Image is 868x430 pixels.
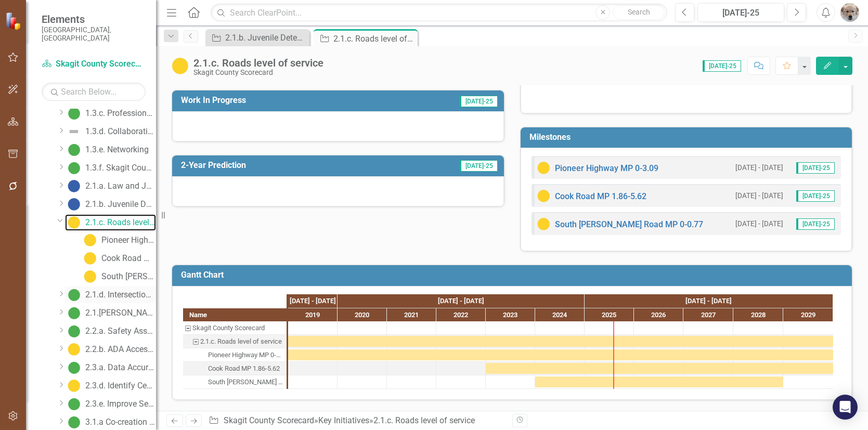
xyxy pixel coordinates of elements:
div: Pioneer Highway MP 0-3.09 [183,348,287,362]
button: Search [613,5,665,20]
img: No Information [68,198,80,211]
img: On Target [68,307,80,319]
img: Ken Hansen [840,3,859,22]
div: 2.1.c. Roads level of service [193,57,323,69]
a: 1.3.e. Networking [65,141,149,158]
div: Task: Start date: 2019-01-01 End date: 2029-12-31 [288,336,833,347]
img: Caution [68,216,80,229]
img: Caution [537,218,550,230]
small: [DATE] - [DATE] [735,219,783,229]
div: 2020 [338,308,387,322]
div: 2021 [387,308,436,322]
div: 2.1.c. Roads level of service [373,415,475,425]
h3: 2-Year Prediction [181,161,379,170]
div: 2.1.c. Roads level of service [333,32,415,45]
small: [DATE] - [DATE] [735,191,783,201]
div: 1.3.e. Networking [85,145,149,154]
div: Task: Start date: 2024-01-01 End date: 2028-12-31 [535,376,783,387]
a: 2.1.d. Intersections level of service [65,286,156,303]
a: South [PERSON_NAME] Road MP 0-0.77 [81,268,156,285]
a: 2.3.e. Improve Security Posture of Technology infrastructure [65,396,156,412]
div: 2.1.d. Intersections level of service [85,290,156,299]
div: 2.3.a. Data Accuracy Improvement Project [85,363,156,372]
div: Skagit County Scorecard [192,321,265,335]
div: 2029 [783,308,833,322]
div: 2.1.a. Law and Justice Campus [85,181,156,191]
small: [DATE] - [DATE] [735,163,783,173]
input: Search Below... [42,83,146,101]
div: 2028 [733,308,783,322]
a: Skagit County Scorecard [42,58,146,70]
img: On Target [68,162,80,174]
img: On Target [68,361,80,374]
span: Search [628,8,650,16]
div: 2.3.d. Identify Centralized Digital Portfolio (shared technology) [85,381,156,390]
div: [DATE]-25 [701,7,781,19]
a: 2.1.c. Roads level of service [65,214,156,231]
div: Cook Road MP 1.86-5.62 [208,362,280,375]
div: 2.1.c. Roads level of service [85,218,156,227]
a: Skagit County Scorecard [224,415,314,425]
img: Caution [172,58,188,74]
img: Caution [84,234,96,246]
div: South [PERSON_NAME] Road MP 0-0.77 [208,375,283,389]
div: 2.3.e. Improve Security Posture of Technology infrastructure [85,399,156,409]
img: ClearPoint Strategy [5,11,24,30]
img: On Target [68,289,80,301]
div: 2026 [634,308,683,322]
div: 2027 [683,308,733,322]
a: Key Initiatives [318,415,369,425]
div: 2025 [585,308,634,322]
a: 2.3.a. Data Accuracy Improvement Project [65,359,156,376]
span: [DATE]-25 [459,160,498,172]
a: 2.2.a. Safety Assessments of County Campuses and Facilities [65,323,156,340]
div: Skagit County Scorecard [183,321,287,335]
img: Caution [537,190,550,202]
div: 2.1.[PERSON_NAME] level of service [85,308,156,318]
img: On Target [68,107,80,120]
div: 2023 [486,308,535,322]
div: Task: Start date: 2019-01-01 End date: 2029-12-31 [288,349,833,360]
div: 2022 [436,308,486,322]
div: 2.1.b. Juvenile Detention Facility [225,31,307,44]
div: 2018 - 2019 [288,294,338,308]
div: 1.3.d. Collaboration project [85,127,156,136]
span: Elements [42,13,146,25]
div: 1.3.c. Professional development program [85,109,156,118]
img: Caution [84,270,96,283]
a: 2.2.b. ADA Accessibility [65,341,156,358]
div: 2.1.b. Juvenile Detention Facility [85,200,156,209]
span: [DATE]-25 [703,60,741,72]
a: Pioneer Highway MP 0-3.09 [555,163,658,173]
div: 2019 [288,308,338,322]
div: Pioneer Highway MP 0-3.09 [101,236,156,245]
div: 1.3.f. Skagit County WEESK Training [85,163,156,173]
div: 2025 - 2029 [585,294,833,308]
img: Caution [537,162,550,174]
span: [DATE]-25 [796,162,835,174]
a: Pioneer Highway MP 0-3.09 [81,232,156,249]
img: On Target [68,144,80,156]
a: 1.3.c. Professional development program [65,105,156,122]
img: Not Defined [68,125,80,138]
a: 1.3.d. Collaboration project [65,123,156,140]
span: [DATE]-25 [459,96,498,107]
div: Task: Skagit County Scorecard Start date: 2019-01-01 End date: 2019-01-02 [183,321,287,335]
h3: Gantt Chart [181,270,847,280]
img: Caution [68,380,80,392]
img: On Target [68,416,80,428]
div: 2.2.b. ADA Accessibility [85,345,156,354]
div: Skagit County Scorecard [193,69,323,76]
div: 2.1.c. Roads level of service [183,335,287,348]
h3: Milestones [529,133,847,142]
div: Task: Start date: 2023-01-01 End date: 2029-12-31 [183,362,287,375]
div: » » [209,415,504,427]
a: 2.1.a. Law and Justice Campus [65,178,156,194]
small: [GEOGRAPHIC_DATA], [GEOGRAPHIC_DATA] [42,25,146,43]
div: South Laventure Road MP 0-0.77 [183,375,287,389]
img: On Target [68,398,80,410]
button: [DATE]-25 [697,3,784,22]
a: 2.1.b. Juvenile Detention Facility [65,196,156,213]
div: Task: Start date: 2019-01-01 End date: 2029-12-31 [183,348,287,362]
